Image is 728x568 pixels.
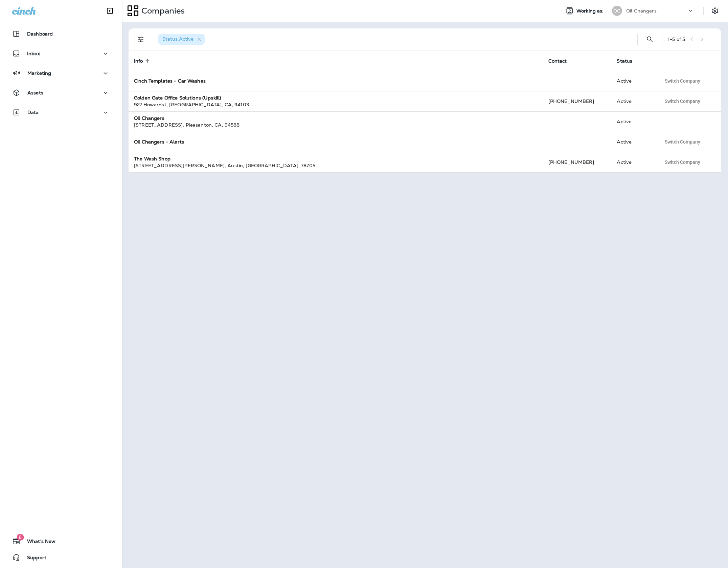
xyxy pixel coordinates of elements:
span: Contact [548,58,576,64]
td: Active [611,152,656,172]
button: Switch Company [661,76,704,86]
strong: The Wash Shop [134,156,170,162]
button: Settings [709,5,721,17]
span: Switch Company [665,160,700,165]
p: Companies [139,6,185,16]
strong: Oil Changers [134,115,164,121]
button: Inbox [7,47,115,60]
button: Switch Company [661,157,704,167]
td: [PHONE_NUMBER] [543,91,612,111]
strong: Oil Changers - Alerts [134,139,184,145]
p: Assets [27,90,43,95]
button: Data [7,106,115,119]
span: Status : Active [162,36,194,42]
span: Info [134,58,143,64]
td: Active [611,111,656,132]
button: Assets [7,86,115,100]
span: Switch Company [665,139,700,144]
button: Dashboard [7,27,115,41]
span: 6 [17,534,24,541]
div: Status:Active [158,34,205,45]
button: Filters [134,32,147,46]
span: Status [617,58,641,64]
button: Support [7,551,115,564]
p: Inbox [27,51,40,56]
button: 6What's New [7,534,115,548]
span: Working as: [576,8,605,14]
span: Contact [548,58,567,64]
p: Marketing [27,70,51,76]
span: Info [134,58,152,64]
td: [PHONE_NUMBER] [543,152,612,172]
div: 1 - 5 of 5 [668,37,685,42]
span: What's New [20,539,55,547]
span: Switch Company [665,99,700,104]
span: Support [20,555,46,563]
strong: Golden Gate Office Solutions (Upskill) [134,95,221,101]
td: Active [611,132,656,152]
td: Active [611,91,656,111]
td: Active [611,71,656,91]
button: Collapse Sidebar [100,4,119,18]
strong: Cinch Templates - Car Washes [134,78,206,84]
p: Dashboard [27,31,53,37]
div: [STREET_ADDRESS] , Pleasanton , CA , 94588 [134,122,538,128]
div: 927 Howardst , [GEOGRAPHIC_DATA] , CA , 94103 [134,101,538,108]
button: Marketing [7,66,115,80]
p: Oil Changers [626,8,657,14]
p: Data [27,110,39,115]
button: Switch Company [661,137,704,147]
div: OC [612,6,622,16]
span: Status [617,58,632,64]
button: Switch Company [661,96,704,106]
button: Search Companies [643,32,657,46]
span: Switch Company [665,79,700,83]
div: [STREET_ADDRESS][PERSON_NAME] , Austin , [GEOGRAPHIC_DATA] , 78705 [134,162,538,169]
